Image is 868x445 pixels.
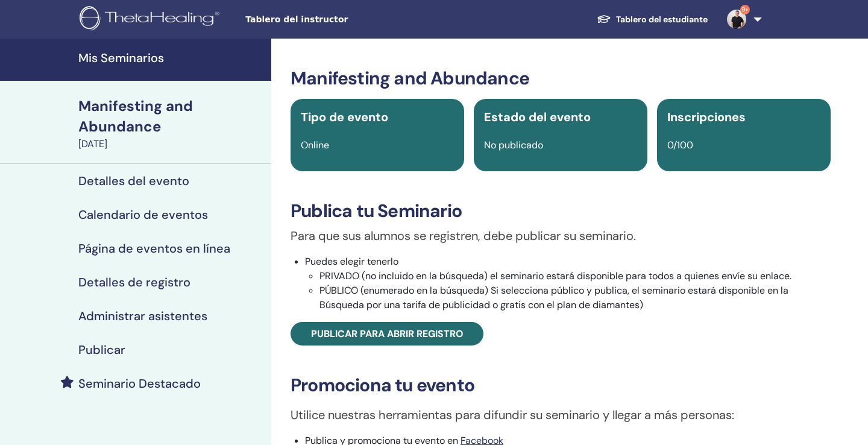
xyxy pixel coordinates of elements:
span: Tablero del instructor [245,13,426,26]
h4: Detalles de registro [78,275,190,289]
p: Para que sus alumnos se registren, debe publicar su seminario. [291,227,831,245]
img: default.jpg [727,10,746,29]
span: Tipo de evento [301,109,388,125]
h3: Manifesting and Abundance [291,68,831,89]
h3: Promociona tu evento [291,374,831,396]
p: Utilice nuestras herramientas para difundir su seminario y llegar a más personas: [291,406,831,424]
div: Manifesting and Abundance [78,96,264,137]
img: logo.png [80,6,224,33]
h4: Mis Seminarios [78,51,264,65]
h4: Calendario de eventos [78,207,208,222]
span: Publicar para abrir registro [311,327,464,340]
h4: Administrar asistentes [78,309,207,323]
h4: Detalles del evento [78,174,189,188]
h4: Página de eventos en línea [78,241,230,256]
h4: Seminario Destacado [78,376,201,391]
span: Online [301,139,329,151]
img: graduation-cap-white.svg [597,14,611,24]
span: Inscripciones [667,109,746,125]
span: No publicado [484,139,543,151]
span: Estado del evento [484,109,591,125]
li: PRIVADO (no incluido en la búsqueda) el seminario estará disponible para todos a quienes envíe su... [319,269,831,283]
a: Tablero del estudiante [587,8,717,31]
span: 9+ [740,5,750,14]
h4: Publicar [78,342,125,357]
a: Publicar para abrir registro [291,322,483,346]
h3: Publica tu Seminario [291,200,831,222]
div: [DATE] [78,137,264,151]
li: PÚBLICO (enumerado en la búsqueda) Si selecciona público y publica, el seminario estará disponibl... [319,283,831,312]
a: Manifesting and Abundance[DATE] [71,96,271,151]
li: Puedes elegir tenerlo [305,254,831,312]
span: 0/100 [667,139,693,151]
